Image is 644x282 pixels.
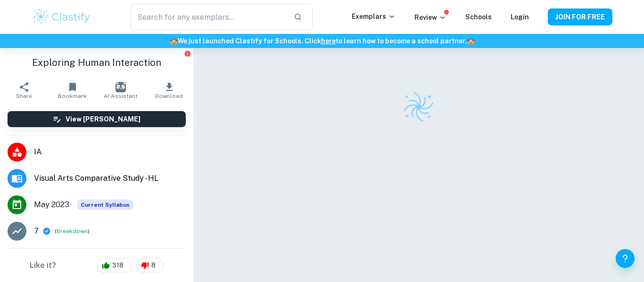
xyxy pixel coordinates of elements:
[32,8,91,26] img: Clastify logo
[145,77,193,104] button: Download
[414,12,446,23] p: Review
[77,200,133,210] div: This exemplar is based on the current syllabus. Feel free to refer to it for inspiration/ideas wh...
[2,36,642,46] h6: We just launched Clastify for Schools. Click to learn how to become a school partner.
[48,77,96,104] button: Bookmark
[8,111,186,127] button: View [PERSON_NAME]
[16,93,32,99] span: Share
[34,226,39,237] p: 7
[77,200,133,210] span: Current Syllabus
[616,249,635,268] button: Help and Feedback
[548,8,612,25] button: JOIN FOR FREE
[55,227,90,236] span: ( )
[465,13,492,21] a: Schools
[97,77,145,104] button: AI Assistant
[146,261,161,270] span: 8
[155,93,183,99] span: Download
[8,56,186,70] h1: Exploring Human Interaction
[34,173,186,184] span: Visual Arts Comparative Study - HL
[131,4,286,30] input: Search for any exemplars...
[34,199,69,210] span: May 2023
[184,50,191,57] button: Report issue
[511,13,529,21] a: Login
[321,37,336,45] a: here
[66,114,140,124] h6: View [PERSON_NAME]
[402,90,435,123] img: Clastify logo
[57,227,88,235] button: Breakdown
[34,146,186,158] span: IA
[107,261,129,270] span: 318
[97,258,132,273] div: 318
[170,37,178,45] span: 🏫
[104,93,138,99] span: AI Assistant
[116,82,126,92] img: AI Assistant
[30,260,56,271] h6: Like it?
[467,37,475,45] span: 🏫
[58,93,87,99] span: Bookmark
[352,11,396,22] p: Exemplars
[136,258,164,273] div: 8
